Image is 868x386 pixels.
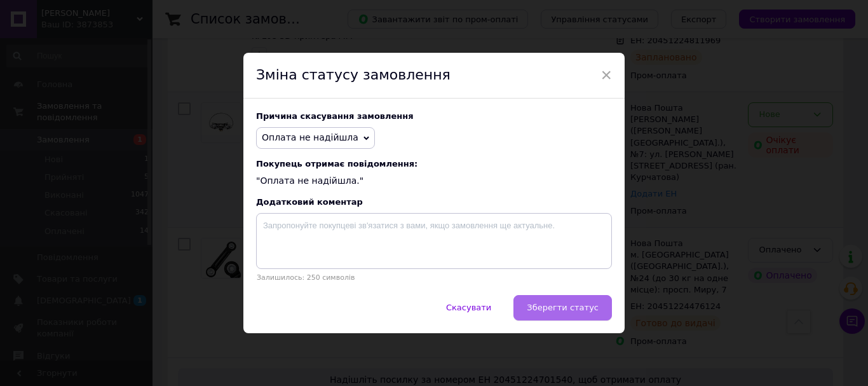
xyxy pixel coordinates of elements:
[256,197,612,207] div: Додатковий коментар
[256,159,612,169] span: Покупець отримає повідомлення:
[256,159,612,188] div: "Оплата не надійшла."
[256,111,612,121] div: Причина скасування замовлення
[446,303,491,312] span: Скасувати
[262,132,358,142] span: Оплата не надійшла
[243,53,625,99] div: Зміна статусу замовлення
[513,295,612,321] button: Зберегти статус
[527,303,599,312] span: Зберегти статус
[256,273,612,282] p: Залишилось: 250 символів
[600,64,612,86] span: ×
[433,295,505,321] button: Скасувати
